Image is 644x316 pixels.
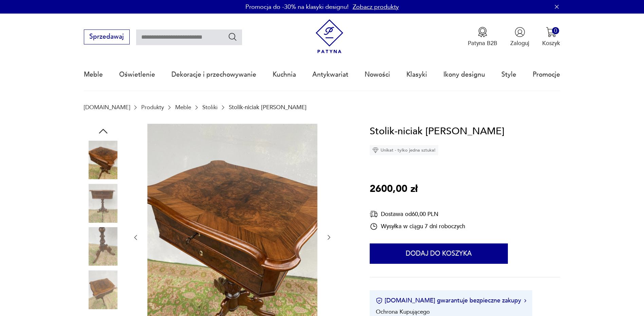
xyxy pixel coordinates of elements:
[245,3,349,11] p: Promocja do -30% na klasyki designu!
[273,59,296,90] a: Kuchnia
[370,210,465,218] div: Dostawa od 60,00 PLN
[370,222,465,231] div: Wysyłka w ciągu 7 dni roboczych
[312,19,347,54] img: Patyna - sklep z meblami i dekoracjami vintage
[370,145,438,155] div: Unikat - tylko jedna sztuka!
[501,59,516,90] a: Style
[84,29,130,44] button: Sprzedawaj
[171,59,256,90] a: Dekoracje i przechowywanie
[84,104,130,111] a: [DOMAIN_NAME]
[372,147,379,153] img: Ikona diamentu
[84,227,123,266] img: Zdjęcie produktu Stolik-niciak Ludwik Filip
[370,181,418,197] p: 2600,00 zł
[84,184,123,222] img: Zdjęcie produktu Stolik-niciak Ludwik Filip
[84,141,123,179] img: Zdjęcie produktu Stolik-niciak Ludwik Filip
[443,59,485,90] a: Ikony designu
[552,27,559,34] div: 0
[468,27,497,47] button: Patyna B2B
[312,59,348,90] a: Antykwariat
[376,308,430,316] li: Ochrona Kupującego
[370,243,508,264] button: Dodaj do koszyka
[228,32,238,42] button: Szukaj
[370,124,504,139] h1: Stolik-niciak [PERSON_NAME]
[141,104,164,111] a: Produkty
[353,3,399,11] a: Zobacz produkty
[515,27,525,37] img: Ikonka użytkownika
[546,27,556,37] img: Ikona koszyka
[477,27,488,37] img: Ikona medalu
[524,299,526,302] img: Ikona strzałki w prawo
[406,59,427,90] a: Klasyki
[84,270,123,309] img: Zdjęcie produktu Stolik-niciak Ludwik Filip
[202,104,218,111] a: Stoliki
[119,59,155,90] a: Oświetlenie
[468,39,497,47] p: Patyna B2B
[510,27,529,47] button: Zaloguj
[365,59,390,90] a: Nowości
[376,297,383,304] img: Ikona certyfikatu
[510,39,529,47] p: Zaloguj
[533,59,560,90] a: Promocje
[376,296,526,305] button: [DOMAIN_NAME] gwarantuje bezpieczne zakupy
[84,35,130,40] a: Sprzedawaj
[542,39,560,47] p: Koszyk
[370,210,378,218] img: Ikona dostawy
[84,59,103,90] a: Meble
[468,27,497,47] a: Ikona medaluPatyna B2B
[175,104,191,111] a: Meble
[542,27,560,47] button: 0Koszyk
[229,104,307,111] p: Stolik-niciak [PERSON_NAME]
